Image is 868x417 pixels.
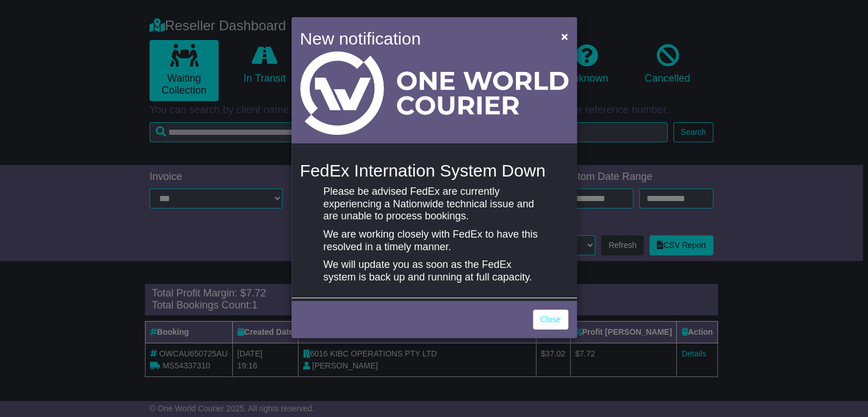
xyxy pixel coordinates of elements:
[323,186,544,223] p: Please be advised FedEx are currently experiencing a Nationwide technical issue and are unable to...
[300,26,545,51] h4: New notification
[323,228,544,253] p: We are working closely with FedEx to have this resolved in a timely manner.
[561,30,568,43] span: ×
[555,25,574,48] button: Close
[300,161,568,180] h4: FedEx Internation System Down
[323,259,544,283] p: We will update you as soon as the FedEx system is back up and running at full capacity.
[533,310,568,330] a: Close
[300,51,568,135] img: Light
